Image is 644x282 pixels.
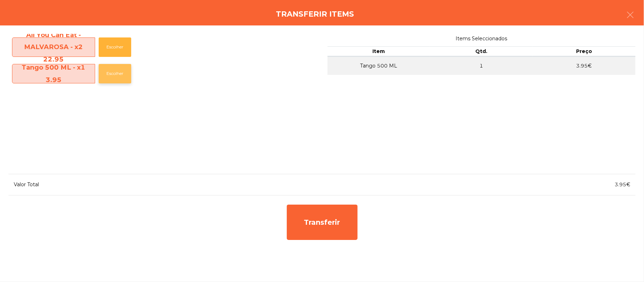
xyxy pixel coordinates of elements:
td: 3.95€ [533,57,636,75]
th: Item [327,46,430,57]
span: Valor Total [14,181,39,188]
th: Preço [533,46,636,57]
span: Tango 500 ML - x1 [12,61,95,86]
td: 1 [430,57,533,75]
span: Items Seleccionados [327,34,636,43]
th: Qtd. [430,46,533,57]
div: 22.95 [12,53,95,66]
h4: Transferir items [276,9,354,19]
span: 3.95€ [615,181,630,188]
div: Transferir [287,205,358,240]
td: Tango 500 ML [327,57,430,75]
span: All You Can Eat - MALVAROSA - x2 [12,29,95,66]
button: Escolher [99,64,131,83]
div: 3.95 [12,74,95,86]
button: Escolher [99,37,131,57]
